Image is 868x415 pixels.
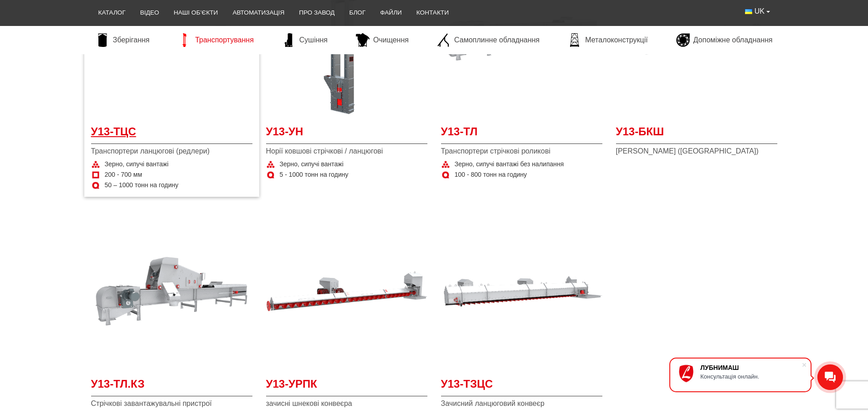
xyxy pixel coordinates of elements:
[441,124,602,144] a: У13-ТЛ
[91,33,154,47] a: Зберігання
[616,124,777,144] a: У13-БКШ
[266,399,427,409] span: зачисні шнекові конвеєра
[266,146,427,156] span: Норії ковшові стрічкові / ланцюгові
[91,3,133,23] a: Каталог
[585,35,647,45] span: Металоконструкції
[700,373,801,380] div: Консультація онлайн.
[672,33,777,47] a: Допоміжне обладнання
[351,33,413,47] a: Очищення
[166,3,225,23] a: Наші об’єкти
[280,170,349,179] span: 5 - 1000 тонн на годину
[700,364,801,371] div: ЛУБНИМАШ
[91,399,252,409] span: Стрічкові завантажувальні пристрої
[755,6,765,16] span: UK
[113,35,150,45] span: Зберігання
[173,33,258,47] a: Транспортування
[455,160,564,169] span: Зерно, сипучі вантажі без налипання
[133,3,167,23] a: Відео
[299,35,328,45] span: Сушіння
[91,376,252,397] a: У13-ТЛ.КЗ
[280,160,344,169] span: Зерно, сипучі вантажі
[454,35,539,45] span: Самоплинне обладнання
[91,146,252,156] span: Транспортери ланцюгові (редлери)
[91,124,252,144] a: У13-ТЦС
[373,35,409,45] span: Очищення
[225,3,292,23] a: Автоматизація
[441,376,602,397] a: У13-ТЗЦС
[563,33,652,47] a: Металоконструкції
[266,124,427,144] a: У13-УН
[292,3,342,23] a: Про завод
[277,33,332,47] a: Сушіння
[432,33,544,47] a: Самоплинне обладнання
[616,146,777,156] span: [PERSON_NAME] ([GEOGRAPHIC_DATA])
[409,3,456,23] a: Контакти
[455,170,527,179] span: 100 - 800 тонн на годину
[105,181,179,190] span: 50 – 1000 тонн на годину
[195,35,254,45] span: Транспортування
[105,170,142,179] span: 200 - 700 мм
[266,376,427,397] a: У13-УРПК
[373,3,409,23] a: Файли
[738,3,777,20] button: UK
[693,35,773,45] span: Допоміжне обладнання
[105,160,169,169] span: Зерно, сипучі вантажі
[745,9,752,14] img: Українська
[342,3,373,23] a: Блог
[441,146,602,156] span: Транспортери стрічкові роликові
[441,399,602,409] span: Зачисний ланцюговий конвеєр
